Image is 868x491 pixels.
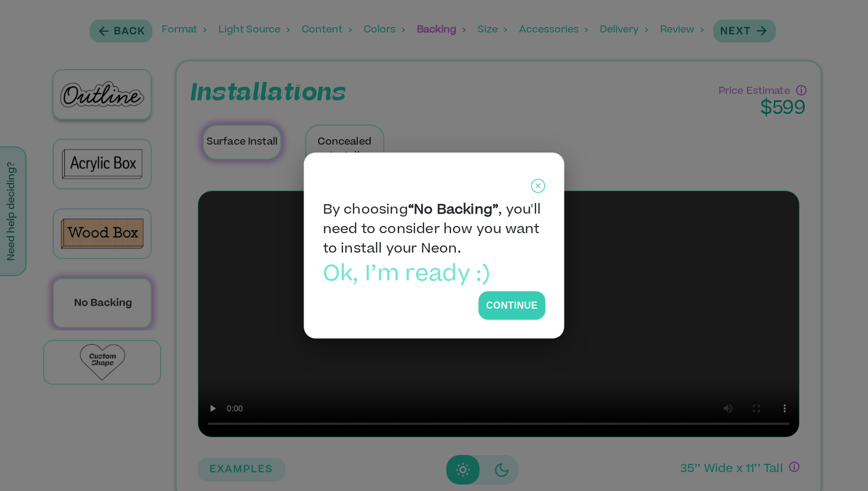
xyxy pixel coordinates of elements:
iframe: Chat Widget [809,434,868,491]
p: By choosing , you'll need to consider how you want to install your Neon. [323,201,546,260]
p: Ok, I’m ready :) [323,260,546,292]
b: “No Backing” [408,204,498,217]
button: Continue [478,292,545,320]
